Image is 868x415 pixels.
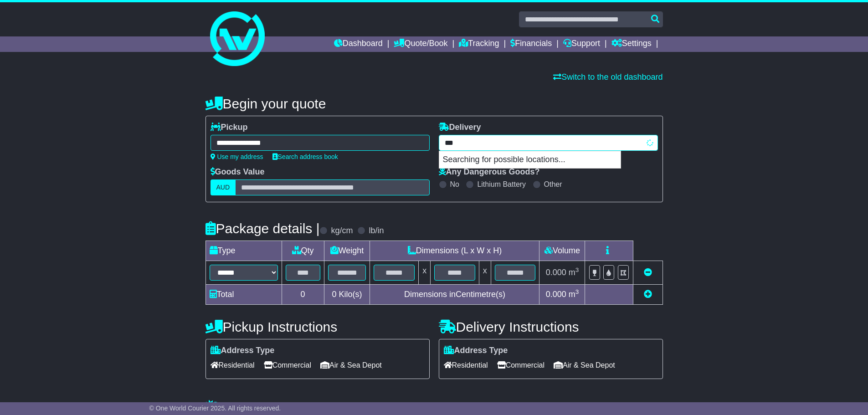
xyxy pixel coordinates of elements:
span: Air & Sea Depot [554,358,615,372]
label: Address Type [444,346,508,356]
a: Support [563,36,600,52]
td: Type [205,241,282,261]
td: x [479,261,491,285]
label: Pickup [211,123,248,133]
a: Add new item [644,290,652,299]
label: kg/cm [331,226,353,236]
a: Quote/Book [394,36,447,52]
td: Volume [539,241,585,261]
td: 0 [282,285,324,305]
label: Address Type [211,346,275,356]
h4: Begin your quote [205,96,663,111]
a: Search address book [272,153,338,160]
h4: Pickup Instructions [205,319,430,334]
h4: Delivery Instructions [439,319,663,334]
a: Tracking [459,36,499,52]
typeahead: Please provide city [439,135,658,151]
span: Air & Sea Depot [320,358,382,372]
p: Searching for possible locations... [439,151,621,169]
td: Total [205,285,282,305]
td: Qty [282,241,324,261]
span: Commercial [264,358,311,372]
span: m [569,290,579,299]
a: Use my address [211,153,263,160]
span: Commercial [497,358,544,372]
span: 0 [332,290,336,299]
label: Other [544,180,562,189]
label: AUD [211,179,236,195]
span: Residential [211,358,255,372]
a: Switch to the old dashboard [553,72,663,82]
td: Kilo(s) [324,285,370,305]
span: 0.000 [546,268,566,277]
h4: Warranty & Insurance [205,400,663,415]
td: Dimensions (L x W x H) [370,241,539,261]
a: Settings [611,36,652,52]
label: lb/in [369,226,384,236]
a: Remove this item [644,268,652,277]
label: Any Dangerous Goods? [439,167,540,177]
label: Goods Value [211,167,265,177]
span: 0.000 [546,290,566,299]
sup: 3 [575,288,579,295]
td: Weight [324,241,370,261]
span: m [569,268,579,277]
span: © One World Courier 2025. All rights reserved. [149,405,281,412]
label: No [450,180,459,189]
label: Lithium Battery [477,180,526,189]
h4: Package details | [205,221,320,236]
span: Residential [444,358,488,372]
a: Dashboard [334,36,383,52]
td: x [419,261,431,285]
td: Dimensions in Centimetre(s) [370,285,539,305]
sup: 3 [575,266,579,273]
a: Financials [510,36,552,52]
label: Delivery [439,123,481,133]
